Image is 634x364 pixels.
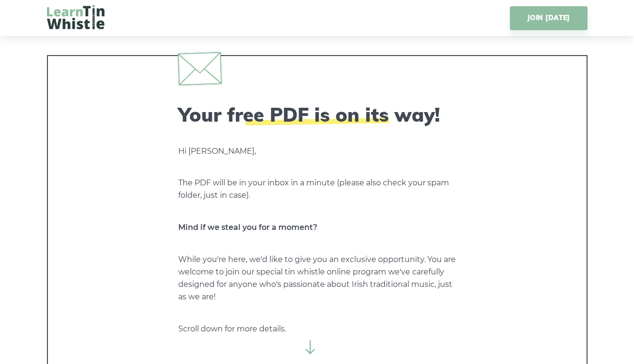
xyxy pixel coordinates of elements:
p: Scroll down for more details. [178,323,456,335]
strong: Mind if we steal you for a moment? [178,223,317,232]
p: The PDF will be in your inbox in a minute (please also check your spam folder, just in case). [178,177,456,202]
a: JOIN [DATE] [510,6,587,30]
h2: Your free PDF is on its way! [178,103,456,126]
p: While you're here, we'd like to give you an exclusive opportunity. You are welcome to join our sp... [178,253,456,303]
p: Hi [PERSON_NAME], [178,145,456,158]
img: LearnTinWhistle.com [47,5,104,29]
img: envelope.svg [177,52,221,85]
